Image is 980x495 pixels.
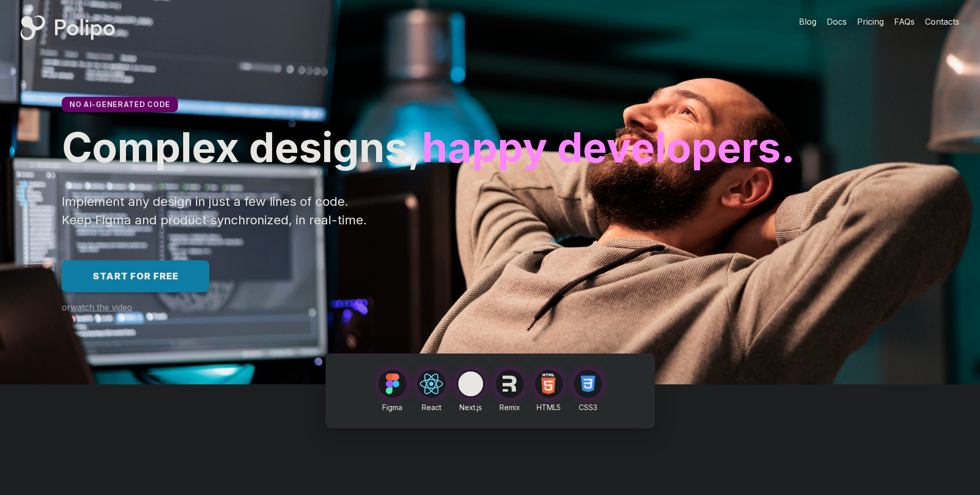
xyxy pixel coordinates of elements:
span: Contacts [925,16,959,27]
a: Pricing [857,15,884,28]
span: Next.js [459,403,482,412]
span: Implement any design in just a few lines of code. Keep Figma and product synchronized, in real-time. [62,194,367,227]
a: Docs [827,15,847,28]
span: Docs [827,16,847,27]
span: Blog [799,16,816,27]
span: Remix [500,403,520,412]
span: watch the video [70,302,132,312]
span: happy developers. [422,122,795,172]
span: CSS3 [579,403,597,412]
span: FAQs [894,16,915,27]
span: HTML5 [537,403,561,412]
span: Pricing [857,16,884,27]
a: FAQs [894,15,915,28]
span: React [422,403,441,412]
span: No AI-generated code [69,100,170,109]
span: Start for free [93,271,179,281]
span: or [62,302,70,312]
a: Blog [799,15,816,28]
a: orwatch the video [62,303,132,312]
span: Complex designs, [62,122,422,172]
span: Figma [382,403,402,412]
a: Contacts [925,15,959,28]
a: Start for free [62,260,209,292]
